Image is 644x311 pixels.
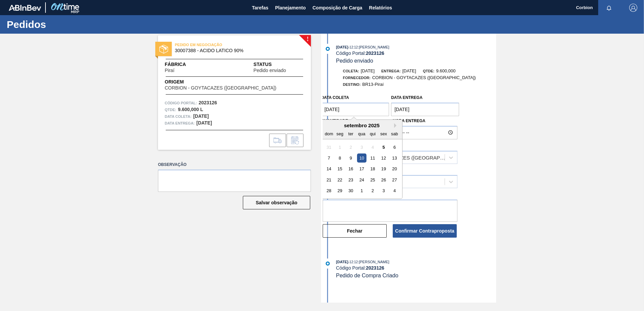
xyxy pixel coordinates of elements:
span: Piraí [165,68,174,73]
img: atual [326,47,330,51]
label: Hora Entrega [393,116,457,126]
span: - 12:12 [348,260,358,264]
strong: 9.600,000 L [178,107,203,112]
span: Qtde : [165,106,176,113]
span: Fábrica [165,61,196,68]
div: Choose sábado, 6 de setembro de 2025 [390,143,399,152]
label: Quantidade [321,118,348,123]
div: Choose domingo, 7 de setembro de 2025 [324,153,333,163]
div: Not available quinta-feira, 4 de setembro de 2025 [368,143,377,152]
label: Observação [158,160,311,170]
span: : [PERSON_NAME] [358,45,389,49]
span: - 12:12 [348,45,358,49]
div: Choose sexta-feira, 26 de setembro de 2025 [379,175,388,184]
button: Next Month [394,123,399,128]
span: Pedido de Compra Criado [336,273,398,278]
div: Choose quarta-feira, 24 de setembro de 2025 [357,175,366,184]
div: Choose sábado, 27 de setembro de 2025 [390,175,399,184]
span: CORBION - GOYTACAZES ([GEOGRAPHIC_DATA]) [372,75,476,80]
div: Choose quarta-feira, 17 de setembro de 2025 [357,165,366,174]
img: status [159,45,168,54]
div: Choose segunda-feira, 15 de setembro de 2025 [335,165,345,174]
span: Código Portal: [165,100,197,106]
div: Not available domingo, 31 de agosto de 2025 [324,143,333,152]
strong: 2023126 [366,50,384,56]
button: Notificações [598,3,620,12]
div: Choose quinta-feira, 11 de setembro de 2025 [368,153,377,163]
button: Fechar [323,224,387,238]
span: [DATE] [336,45,348,49]
div: Choose terça-feira, 16 de setembro de 2025 [346,165,355,174]
span: Qtde: [423,69,434,73]
div: sab [390,129,399,138]
div: Choose domingo, 28 de setembro de 2025 [324,186,333,195]
span: 9.600,000 [436,68,456,73]
span: Entrega: [381,69,400,73]
strong: [DATE] [193,113,209,119]
span: [DATE] [336,260,348,264]
img: TNhmsLtSVTkK8tSr43FrP2fwEKptu5GPRR3wAAAABJRU5ErkJggg== [9,5,41,11]
div: Choose domingo, 21 de setembro de 2025 [324,175,333,184]
div: Choose terça-feira, 9 de setembro de 2025 [346,153,355,163]
div: Choose quinta-feira, 18 de setembro de 2025 [368,165,377,174]
span: CORBION - GOYTACAZES ([GEOGRAPHIC_DATA]) [165,85,276,91]
div: Código Portal: [336,265,496,271]
label: Data coleta [321,95,349,100]
div: Not available segunda-feira, 1 de setembro de 2025 [335,143,345,152]
span: Tarefas [252,4,268,12]
div: sex [379,129,388,138]
button: Confirmar Contraproposta [393,224,457,238]
img: Logout [629,4,637,12]
span: Data coleta: [165,113,192,120]
div: Choose sexta-feira, 12 de setembro de 2025 [379,153,388,163]
div: qui [368,129,377,138]
div: dom [324,129,333,138]
div: month 2025-09 [324,142,400,196]
div: Not available quarta-feira, 3 de setembro de 2025 [357,143,366,152]
span: Pedido enviado [336,58,373,64]
span: 30007388 - ACIDO LATICO 90% [175,48,297,53]
span: [DATE] [402,68,416,73]
span: Composição de Carga [313,4,362,12]
div: Choose sexta-feira, 5 de setembro de 2025 [379,143,388,152]
span: Relatórios [369,4,392,12]
div: setembro 2025 [321,123,402,128]
span: BR13-Piraí [362,82,384,87]
div: Choose sexta-feira, 19 de setembro de 2025 [379,165,388,174]
strong: 2023126 [199,100,217,105]
span: Pedido enviado [254,68,286,73]
div: Informar alteração no pedido [287,134,303,147]
div: ter [346,129,355,138]
input: dd/mm/yyyy [321,103,389,116]
span: Fornecedor: [343,76,371,80]
div: seg [335,129,345,138]
div: Choose quarta-feira, 1 de outubro de 2025 [357,186,366,195]
div: Not available terça-feira, 2 de setembro de 2025 [346,143,355,152]
div: Choose quinta-feira, 25 de setembro de 2025 [368,175,377,184]
span: Data entrega: [165,120,195,127]
span: PEDIDO EM NEGOCIAÇÃO [175,41,269,48]
button: Salvar observação [243,196,310,209]
strong: 2023126 [366,265,384,271]
div: Choose sábado, 13 de setembro de 2025 [390,153,399,163]
div: Choose quarta-feira, 10 de setembro de 2025 [357,153,366,163]
h1: Pedidos [7,21,126,28]
div: Choose terça-feira, 30 de setembro de 2025 [346,186,355,195]
input: dd/mm/yyyy [391,103,459,116]
span: Coleta: [343,69,359,73]
div: Choose domingo, 14 de setembro de 2025 [324,165,333,174]
div: Código Portal: [336,50,496,56]
div: Choose segunda-feira, 8 de setembro de 2025 [335,153,345,163]
img: atual [326,262,330,266]
div: Choose sexta-feira, 3 de outubro de 2025 [379,186,388,195]
span: Origem [165,78,295,85]
div: Choose terça-feira, 23 de setembro de 2025 [346,175,355,184]
div: Choose sábado, 20 de setembro de 2025 [390,165,399,174]
div: qua [357,129,366,138]
label: Data entrega [391,95,422,100]
span: : [PERSON_NAME] [358,260,389,264]
span: Planejamento [275,4,306,12]
div: Choose sábado, 4 de outubro de 2025 [390,186,399,195]
div: Choose segunda-feira, 22 de setembro de 2025 [335,175,345,184]
span: [DATE] [361,68,375,73]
